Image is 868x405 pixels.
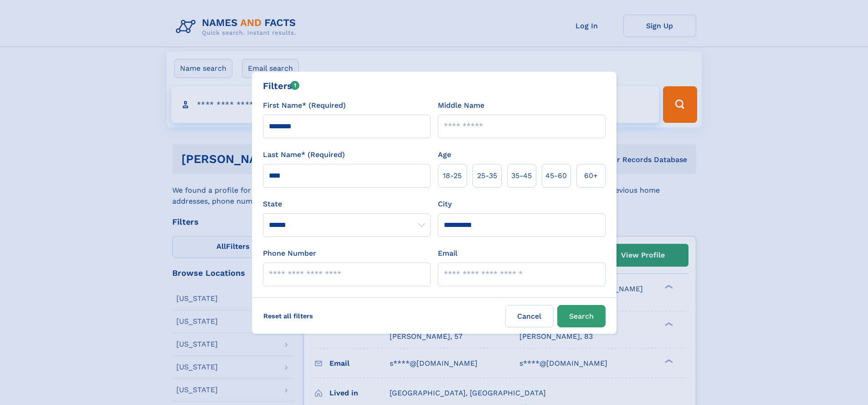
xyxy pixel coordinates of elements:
span: 45‑60 [545,170,567,181]
label: Email [438,248,457,259]
div: Filters [263,79,300,93]
label: Age [438,149,451,160]
button: Search [557,305,606,327]
label: First Name* (Required) [263,100,346,111]
label: Phone Number [263,248,316,259]
span: 18‑25 [443,170,462,181]
span: 25‑35 [477,170,497,181]
span: 60+ [584,170,598,181]
label: Middle Name [438,100,484,111]
label: Reset all filters [257,305,319,327]
span: 35‑45 [511,170,532,181]
label: Last Name* (Required) [263,149,345,160]
label: City [438,199,452,210]
label: State [263,199,431,210]
label: Cancel [505,305,554,327]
